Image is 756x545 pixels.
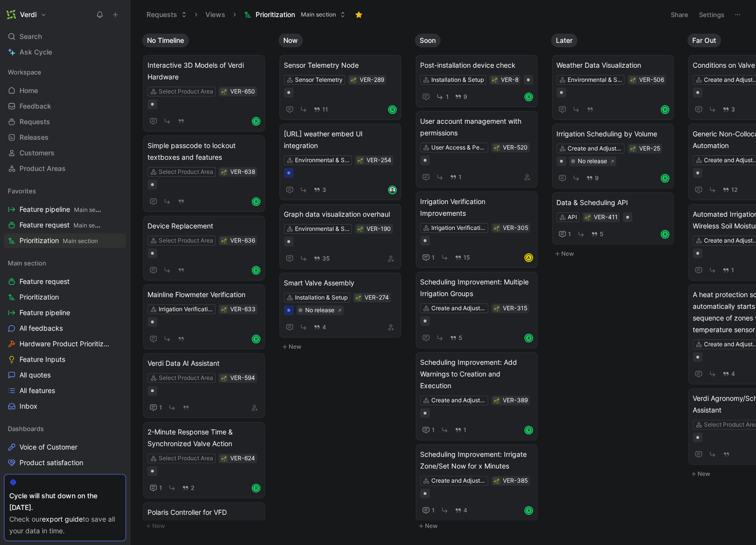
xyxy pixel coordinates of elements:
[420,196,533,219] span: Irrigation Verification Improvements
[365,293,389,302] div: VER-274
[4,202,126,217] a: Feature pipelineMain section
[551,34,577,47] button: Later
[74,206,109,213] span: Main section
[629,76,636,83] button: 🌱
[201,7,230,22] button: Views
[357,158,363,164] img: 🌱
[8,424,44,433] span: Dashboards
[4,352,126,367] a: Feature Inputs
[148,507,260,530] span: Polaris Controller for VFD Integration
[4,130,126,145] a: Releases
[357,157,364,164] button: 🌱
[357,226,364,232] div: 🌱
[494,398,499,404] img: 🌱
[19,236,98,246] span: Prioritization
[525,254,532,261] div: A
[431,223,486,233] div: Irrigation Verification
[221,455,227,462] button: 🌱
[355,294,362,301] div: 🌱
[19,292,59,302] span: Prioritization
[494,226,499,231] img: 🌱
[493,144,500,151] div: 🌱
[230,236,255,245] div: VER-636
[463,255,470,261] span: 15
[630,77,636,83] img: 🌱
[312,322,328,333] button: 4
[585,215,590,221] img: 🌱
[279,273,401,338] a: Smart Valve AssemblyInstallation & Setup4
[594,212,618,222] div: VER-411
[720,104,737,115] button: 3
[221,169,227,175] img: 🌱
[275,29,411,357] div: NowNew
[4,421,126,436] div: Dashboards
[431,476,486,486] div: Create and Adjust Irrigation Schedules
[19,323,63,333] span: All feedbacks
[8,186,36,196] span: Favorites
[221,456,227,462] img: 🌱
[503,303,527,313] div: VER-315
[143,353,265,418] a: Verdi Data AI AssistantSelect Product Area1
[568,212,577,222] div: API
[600,231,603,237] span: 5
[492,77,498,83] img: 🌱
[159,453,213,463] div: Select Product Area
[4,29,126,44] div: Search
[420,59,533,71] span: Post-installation device check
[556,36,572,45] span: Later
[503,476,528,486] div: VER-385
[355,295,361,301] img: 🌱
[4,455,126,470] a: Product satisfaction
[420,36,436,45] span: Soon
[312,104,330,115] button: 11
[491,76,498,83] div: 🌱
[6,10,16,19] img: Verdi
[278,34,303,47] button: Now
[4,99,126,113] a: Feedback
[552,124,674,188] a: Irrigation Scheduling by VolumeCreate and Adjust Irrigation Schedules9R
[221,306,227,313] button: 🌱
[284,277,397,289] span: Smart Valve Assembly
[143,284,265,349] a: Mainline Flowmeter VerificationIrrigation VerificationR
[630,146,636,152] img: 🌱
[463,427,466,433] span: 1
[431,303,486,313] div: Create and Adjust Irrigation Schedules
[8,258,46,268] span: Main section
[493,477,500,484] div: 🌱
[180,483,196,493] button: 2
[19,442,77,452] span: Voice of Customer
[221,237,227,244] div: 🌱
[4,45,126,59] a: Ask Cycle
[4,399,126,413] a: Inbox
[629,145,636,152] button: 🌱
[221,375,227,381] div: 🌱
[142,7,191,22] button: Requests
[19,458,83,468] span: Product satisfaction
[148,402,164,413] button: 1
[350,77,356,83] img: 🌱
[448,333,464,343] button: 5
[143,55,265,132] a: Interactive 3D Models of Verdi HardwareSelect Product AreaR
[556,197,669,208] span: Data & Scheduling API
[284,128,397,151] span: [URL] weather embed UI integration
[578,156,607,166] div: No release
[453,252,472,263] button: 15
[230,453,255,463] div: VER-624
[4,65,126,79] div: Workspace
[148,59,260,83] span: Interactive 3D Models of Verdi Hardware
[731,371,735,377] span: 4
[279,124,401,200] a: [URL] weather embed UI integrationEnvironmental & Soil Moisture Data3avatar
[493,225,500,231] button: 🌱
[493,397,500,404] button: 🌱
[415,34,441,47] button: Soon
[19,370,51,380] span: All quotes
[551,248,680,260] button: New
[431,395,486,405] div: Create and Adjust Irrigation Schedules
[525,94,532,100] div: R
[295,75,343,85] div: Sensor Telemetry
[256,10,295,19] span: Prioritization
[230,304,256,314] div: VER-633
[148,357,260,369] span: Verdi Data AI Assistant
